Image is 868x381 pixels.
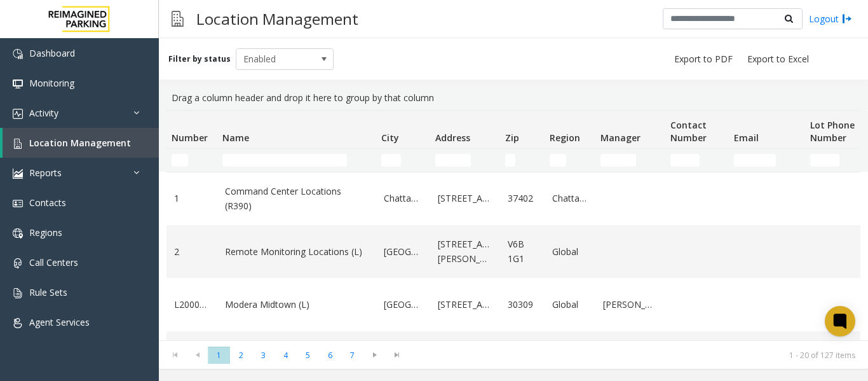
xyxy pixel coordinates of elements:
span: Export to PDF [674,53,733,66]
td: Email Filter [729,149,805,172]
span: Page 2 [230,347,252,364]
img: pageIcon [172,3,184,34]
input: Zip Filter [505,154,515,167]
img: 'icon' [13,109,23,119]
span: Dashboard [29,47,75,59]
a: 1 [174,191,210,205]
span: Go to the last page [388,350,405,360]
a: Global [552,245,588,259]
button: Export to Excel [742,50,814,68]
span: Email [734,132,759,144]
a: [STREET_ADDRESS] [438,191,492,205]
span: Location Management [29,137,131,149]
span: Address [435,132,470,144]
td: Manager Filter [595,149,665,172]
a: L20000500 [174,298,210,312]
span: Page 1 [208,347,230,364]
td: Contact Number Filter [665,149,729,172]
input: Email Filter [734,154,776,167]
span: Enabled [236,49,314,69]
span: Contacts [29,197,66,209]
a: Modera Midtown (L) [225,298,369,312]
img: 'icon' [13,198,23,209]
span: Call Centers [29,256,78,268]
input: Address Filter [435,154,471,167]
a: Location Management [3,128,159,158]
img: 'icon' [13,139,23,149]
a: [STREET_ADDRESS] [438,298,492,312]
a: [GEOGRAPHIC_DATA] [384,298,423,312]
a: 37402 [508,191,537,205]
span: Page 4 [275,347,297,364]
td: Zip Filter [500,149,545,172]
img: logout [842,12,852,25]
td: Name Filter [217,149,376,172]
img: 'icon' [13,169,23,179]
span: Page 5 [297,347,319,364]
a: [PERSON_NAME] [603,298,658,312]
input: Number Filter [172,154,188,167]
span: Rule Sets [29,286,67,298]
input: Lot Phone Number Filter [810,154,839,167]
img: 'icon' [13,79,23,89]
span: Lot Phone Number [810,119,855,144]
a: [GEOGRAPHIC_DATA] [384,245,423,259]
span: Reports [29,167,62,179]
a: Remote Monitoring Locations (L) [225,245,369,259]
span: Agent Services [29,316,90,328]
img: 'icon' [13,288,23,298]
span: Number [172,132,208,144]
kendo-pager-info: 1 - 20 of 127 items [416,350,855,361]
span: Zip [505,132,519,144]
a: [STREET_ADDRESS][PERSON_NAME] [438,237,492,266]
a: Chattanooga [552,191,588,205]
input: City Filter [381,154,401,167]
span: Activity [29,107,58,119]
h3: Location Management [190,3,365,34]
span: Go to the next page [363,346,386,364]
div: Drag a column header and drop it here to group by that column [166,86,860,110]
img: 'icon' [13,318,23,328]
a: Logout [809,12,852,25]
span: City [381,132,399,144]
img: 'icon' [13,258,23,268]
span: Contact Number [670,119,707,144]
input: Manager Filter [600,154,636,167]
span: Monitoring [29,77,74,89]
a: Chattanooga [384,191,423,205]
td: Address Filter [430,149,500,172]
span: Region [550,132,580,144]
td: Number Filter [166,149,217,172]
td: Region Filter [545,149,595,172]
a: Global [552,298,588,312]
img: 'icon' [13,49,23,59]
input: Contact Number Filter [670,154,700,167]
span: Manager [600,132,641,144]
button: Export to PDF [669,50,738,68]
a: 2 [174,245,210,259]
input: Name Filter [222,154,347,167]
span: Go to the next page [366,350,383,360]
a: Command Center Locations (R390) [225,184,369,213]
img: 'icon' [13,228,23,239]
a: V6B 1G1 [508,237,537,266]
span: Go to the last page [386,346,408,364]
div: Data table [159,110,868,340]
span: Regions [29,226,62,239]
span: Export to Excel [747,53,809,66]
input: Region Filter [550,154,566,167]
label: Filter by status [168,53,231,65]
a: 30309 [508,298,537,312]
span: Page 3 [252,347,275,364]
span: Page 6 [319,347,341,364]
span: Page 7 [341,347,363,364]
td: City Filter [376,149,430,172]
span: Name [222,132,249,144]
